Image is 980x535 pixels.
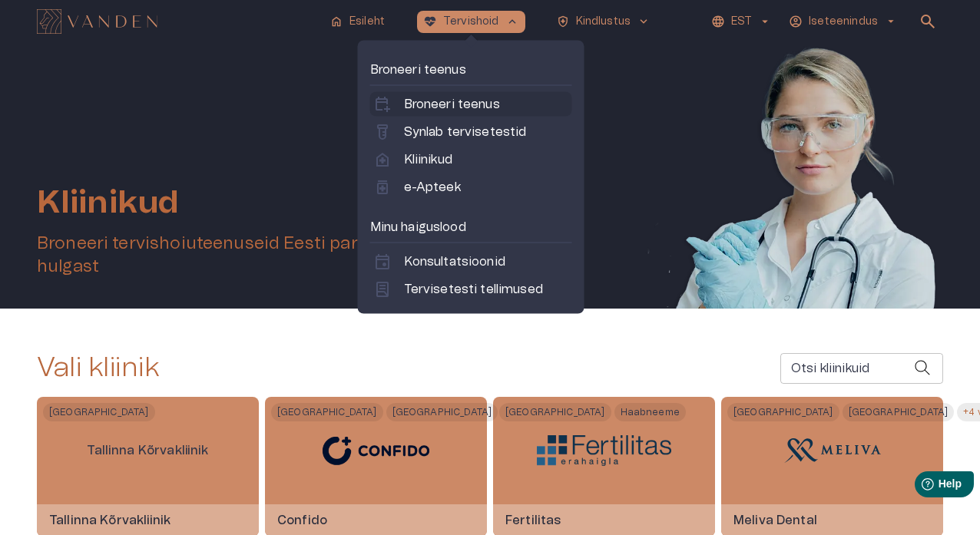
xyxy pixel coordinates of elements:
button: Iseteenindusarrow_drop_down [786,11,900,33]
span: home [329,15,343,28]
span: health_and_safety [556,15,570,28]
span: [GEOGRAPHIC_DATA] [727,405,839,419]
p: Tervisetesti tellimused [404,280,543,299]
span: [GEOGRAPHIC_DATA] [43,405,155,419]
h1: Kliinikud [37,185,535,220]
span: search [919,12,937,31]
h5: Broneeri tervishoiuteenuseid Eesti parimate kliinikute hulgast [37,233,535,278]
span: labs [373,123,392,141]
p: Broneeri teenus [404,95,500,114]
span: keyboard_arrow_up [505,15,519,28]
p: Minu haiguslood [370,218,572,236]
button: open search modal [912,6,943,37]
img: Confido logo [309,424,443,477]
button: EST [709,11,774,33]
p: Iseteenindus [809,14,878,30]
span: lab_profile [373,280,392,299]
p: EST [731,14,752,30]
p: Esileht [349,14,385,30]
img: Meliva Dental logo [775,428,890,474]
img: Fertilitas logo [537,435,671,466]
a: Navigate to homepage [37,11,317,32]
button: ecg_heartTervishoidkeyboard_arrow_up [417,11,525,33]
span: home_health [373,150,392,169]
span: event [373,253,392,271]
a: home_healthKliinikud [373,150,569,169]
p: Synlab tervisetestid [404,123,527,141]
button: health_and_safetyKindlustuskeyboard_arrow_down [550,11,657,33]
span: [GEOGRAPHIC_DATA] [386,405,498,419]
span: arrow_drop_down [884,15,898,28]
span: keyboard_arrow_down [637,15,651,28]
h2: Vali kliinik [37,352,159,385]
span: calendar_add_on [373,95,392,114]
img: Vanden logo [37,9,157,34]
p: Tervishoid [443,14,499,30]
p: e-Apteek [404,178,461,196]
span: [GEOGRAPHIC_DATA] [499,405,611,419]
span: [GEOGRAPHIC_DATA] [843,405,955,419]
a: medicatione-Apteek [373,178,569,196]
a: calendar_add_onBroneeri teenus [373,95,569,114]
a: eventKonsultatsioonid [373,253,569,271]
a: labsSynlab tervisetestid [373,123,569,141]
span: [GEOGRAPHIC_DATA] [271,405,383,419]
a: lab_profileTervisetesti tellimused [373,280,569,299]
img: Woman with doctor's equipment [636,43,943,504]
p: Kliinikud [404,150,452,169]
span: ecg_heart [423,15,437,28]
p: Broneeri teenus [370,61,572,79]
iframe: Help widget launcher [860,465,980,508]
p: Kindlustus [576,14,631,30]
span: medication [373,178,392,196]
p: Konsultatsioonid [404,253,505,271]
span: Haabneeme [614,405,686,419]
p: Tallinna Kõrvakliinik [74,429,220,472]
button: homeEsileht [323,11,392,33]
